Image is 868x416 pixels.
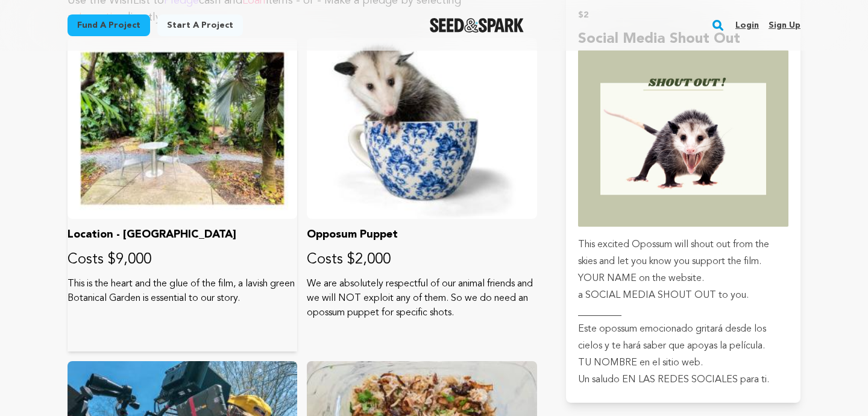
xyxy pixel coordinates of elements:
[68,277,297,306] p: This is the heart and the glue of the film, a lavish green Botanical Garden is essential to our s...
[578,50,788,227] img: incentive
[578,287,788,304] p: a SOCIAL MEDIA SHOUT OUT to you.
[430,18,524,33] a: Seed&Spark Homepage
[578,236,788,270] p: This excited Opossum will shout out from the skies and let you know you support the film.
[68,226,297,243] p: Location - [GEOGRAPHIC_DATA]
[430,18,524,33] img: Seed&Spark Logo Dark Mode
[307,226,536,243] p: Opposum Puppet
[578,270,788,287] p: YOUR NAME on the website.
[578,371,788,388] p: Un saludo EN LAS REDES SOCIALES para ti.
[578,355,788,371] p: TU NOMBRE en el sitio web.
[307,250,536,269] p: Costs $2,000
[157,14,243,36] a: Start a project
[68,250,297,269] p: Costs $9,000
[68,14,150,36] a: Fund a project
[578,321,788,355] p: Este opossum emocionado gritará desde los cielos y te hará saber que apoyas la película.
[307,277,536,320] p: We are absolutely respectful of our animal friends and we will NOT exploit any of them. So we do ...
[769,16,800,35] a: Sign up
[735,16,759,35] a: Login
[578,304,788,321] p: _________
